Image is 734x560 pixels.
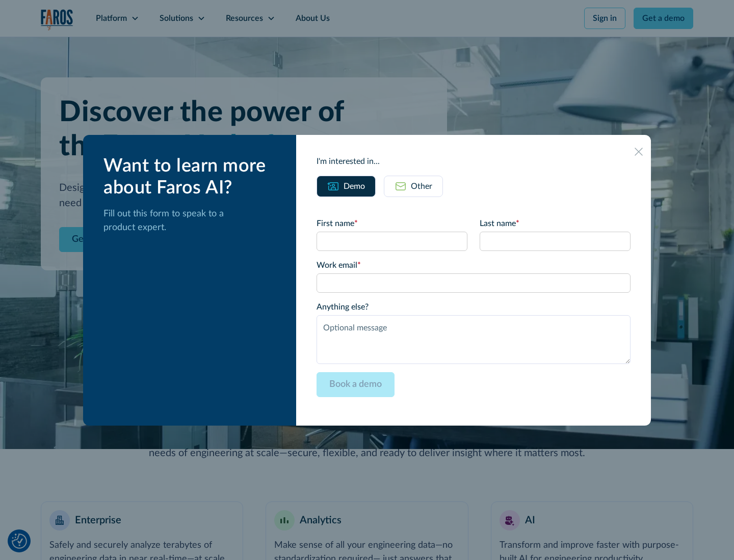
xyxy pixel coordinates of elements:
[317,217,467,230] label: First name
[103,207,280,235] p: Fill out this form to speak to a product expert.
[317,155,631,167] div: I'm interested in...
[317,301,631,313] label: Anything else?
[317,372,395,397] input: Book a demo
[480,217,631,230] label: Last name
[411,180,432,192] div: Other
[344,180,365,192] div: Demo
[317,217,631,405] form: Email Form
[103,155,280,199] div: Want to learn more about Faros AI?
[317,259,631,271] label: Work email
